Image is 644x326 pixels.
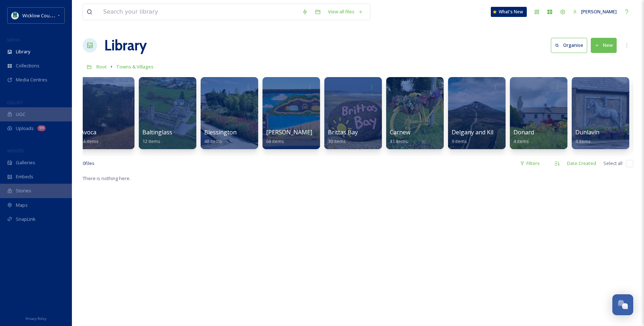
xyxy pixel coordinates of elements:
[22,12,73,19] span: Wicklow County Council
[96,63,107,70] span: Root
[116,63,154,70] span: Towns & Villages
[513,138,529,144] span: 4 items
[16,76,47,83] span: Media Centres
[452,128,525,136] span: Delgany and Kilmacanogue
[16,159,35,166] span: Galleries
[7,148,24,153] span: WIDGETS
[452,138,467,144] span: 9 items
[16,48,30,55] span: Library
[563,156,600,170] div: Date Created
[83,160,95,167] span: 0 file s
[7,100,23,105] span: COLLECT
[513,129,534,144] a: Donard4 items
[37,125,46,131] div: 99
[328,128,358,136] span: Brittas Bay
[390,138,408,144] span: 41 items
[116,62,154,71] a: Towns & Villages
[81,129,99,144] a: Avoca44 items
[390,128,410,136] span: Carnew
[204,128,237,136] span: Blessington
[612,294,633,315] button: Open Chat
[16,125,34,132] span: Uploads
[142,138,160,144] span: 12 items
[204,138,222,144] span: 48 items
[328,138,346,144] span: 30 items
[16,173,33,180] span: Embeds
[569,5,620,19] a: [PERSON_NAME]
[142,128,172,136] span: Baltinglass
[491,7,527,17] a: What's New
[575,128,599,136] span: Dunlavin
[16,187,31,194] span: Stories
[513,128,534,136] span: Donard
[16,202,28,209] span: Maps
[266,138,284,144] span: 68 items
[81,128,96,136] span: Avoca
[575,129,599,144] a: Dunlavin4 items
[551,38,587,53] button: Organise
[100,4,298,20] input: Search your library
[26,316,46,321] span: Privacy Policy
[266,128,312,136] span: [PERSON_NAME]
[204,129,237,144] a: Blessington48 items
[328,129,358,144] a: Brittas Bay30 items
[142,129,172,144] a: Baltinglass12 items
[324,5,366,19] a: View all files
[16,216,36,223] span: SnapLink
[16,62,40,69] span: Collections
[7,37,20,43] span: MEDIA
[266,129,312,144] a: [PERSON_NAME]68 items
[603,160,622,167] span: Select all
[96,62,107,71] a: Root
[591,38,617,53] button: New
[81,138,99,144] span: 44 items
[104,35,147,56] a: Library
[581,8,617,15] span: [PERSON_NAME]
[12,12,19,19] img: download%20(9).png
[26,314,46,322] a: Privacy Policy
[516,156,543,170] div: Filters
[575,138,591,144] span: 4 items
[390,129,410,144] a: Carnew41 items
[16,111,26,118] span: UGC
[452,129,525,144] a: Delgany and Kilmacanogue9 items
[83,175,131,182] span: There is nothing here.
